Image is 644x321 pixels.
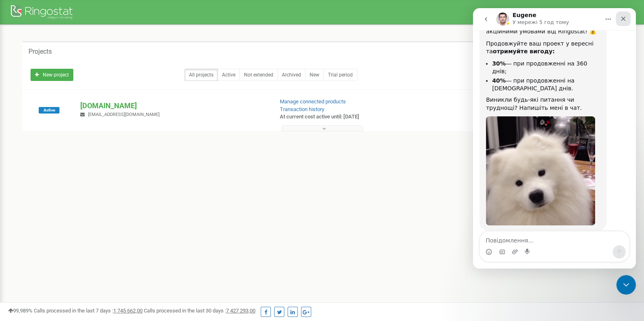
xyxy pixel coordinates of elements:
a: Trial period [323,69,357,81]
div: Продовжуйте ваш проект у вересні та [13,32,127,48]
b: 40% [19,69,33,76]
u: 7 427 293,00 [226,308,255,314]
b: 30% [19,52,33,59]
span: Calls processed in the last 7 days : [34,308,143,314]
button: Надіслати повідомлення… [140,237,153,250]
button: Start recording [52,240,58,247]
a: Manage connected products [280,98,346,105]
u: 1 745 662,00 [113,308,143,314]
a: All projects [185,69,218,81]
b: отримуйте вигоду: [20,40,82,46]
a: Archived [277,69,306,81]
li: ― при продовженні на [DEMOGRAPHIC_DATA] днів. [19,69,127,84]
div: Виникли будь-які питання чи труднощі? Напишіть мені в чат. [13,88,127,104]
span: 99,989% [8,308,33,314]
span: Calls processed in the last 30 days : [144,308,255,314]
iframe: Intercom live chat [616,275,636,295]
a: New project [31,69,73,81]
button: вибір GIF-файлів [26,240,32,247]
a: Transaction history [280,106,324,112]
button: Завантажити вкладений файл [39,240,45,247]
p: At current cost active until: [DATE] [280,113,416,121]
li: ― при продовженні на 360 днів; [19,52,127,67]
a: New [305,69,324,81]
span: Active [39,107,59,114]
p: [DOMAIN_NAME] [80,100,266,111]
iframe: Intercom live chat [473,8,636,269]
h5: Projects [29,48,52,55]
a: Not extended [240,69,278,81]
a: Active [218,69,240,81]
button: Вибір емодзі [13,240,19,247]
textarea: Повідомлення... [7,223,156,237]
span: [EMAIL_ADDRESS][DOMAIN_NAME] [88,112,160,117]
